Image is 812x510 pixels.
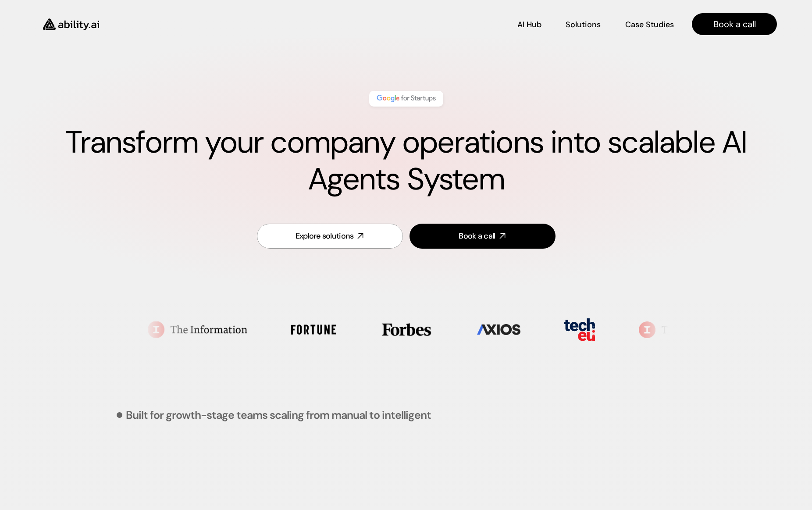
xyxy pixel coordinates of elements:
[713,18,756,30] p: Book a call
[459,231,495,242] div: Book a call
[625,19,674,30] p: Case Studies
[126,410,431,421] p: Built for growth-stage teams scaling from manual to intelligent
[566,19,601,30] p: Solutions
[625,17,674,32] a: Case Studies
[111,13,777,35] nav: Main navigation
[410,224,556,249] a: Book a call
[296,231,354,242] div: Explore solutions
[35,124,777,198] h1: Transform your company operations into scalable AI Agents System
[566,17,601,32] a: Solutions
[517,17,541,32] a: AI Hub
[517,19,541,30] p: AI Hub
[257,224,403,249] a: Explore solutions
[692,13,777,35] a: Book a call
